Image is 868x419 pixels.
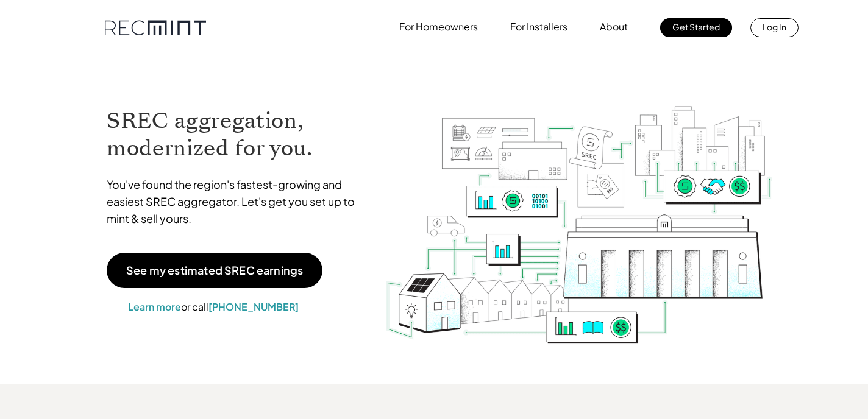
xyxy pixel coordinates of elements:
p: For Homeowners [399,18,478,35]
p: For Installers [510,18,567,35]
p: Log In [763,18,786,35]
img: RECmint value cycle [385,74,774,347]
h1: SREC aggregation, modernized for you. [107,107,366,162]
span: or call [181,300,208,313]
p: About [600,18,628,35]
p: You've found the region's fastest-growing and easiest SREC aggregator. Let's get you set up to mi... [107,176,366,227]
a: See my estimated SREC earnings [107,253,322,288]
a: Learn more [128,300,181,313]
a: Log In [750,18,799,37]
a: [PHONE_NUMBER] [208,300,299,313]
p: See my estimated SREC earnings [126,265,303,276]
a: Get Started [660,18,732,37]
p: Get Started [672,18,720,35]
